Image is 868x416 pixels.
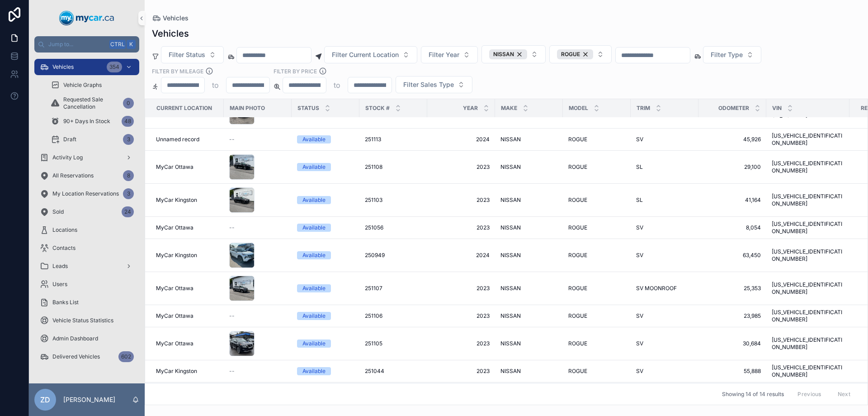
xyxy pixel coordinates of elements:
[636,224,693,231] a: SV
[365,285,422,292] a: 251107
[212,80,219,91] p: to
[568,252,625,259] a: ROGUE
[156,224,193,231] span: MyCar Ottawa
[123,134,134,145] div: 3
[302,339,325,348] div: Available
[297,163,354,171] a: Available
[34,276,139,292] a: Users
[63,118,110,125] span: 90+ Days In Stock
[500,136,521,143] span: NISSAN
[48,41,106,48] span: Jump to...
[156,224,218,231] a: MyCar Ottawa
[772,281,844,296] span: [US_VEHICLE_IDENTIFICATION_NUMBER]
[169,50,205,59] span: Filter Status
[156,252,197,259] span: MyCar Kingston
[156,163,193,171] span: MyCar Ottawa
[52,353,100,360] span: Delivered Vehicles
[156,368,197,375] span: MyCar Kingston
[302,251,325,259] div: Available
[123,170,134,181] div: 8
[29,53,145,377] div: scrollable content
[636,196,693,204] a: SL
[429,50,459,59] span: Filter Year
[45,77,139,93] a: Vehicle Graphs
[365,340,382,347] span: 251105
[636,224,643,231] span: SV
[561,51,580,58] span: ROGUE
[568,340,625,347] a: ROGUE
[500,285,557,292] a: NISSAN
[433,163,490,171] a: 2023
[34,186,139,202] a: My Location Reservations3
[433,224,490,231] a: 2023
[34,258,139,274] a: Leads
[52,335,98,342] span: Admin Dashboard
[433,340,490,347] a: 2023
[772,220,844,235] a: [US_VEHICLE_IDENTIFICATION_NUMBER]
[433,368,490,375] span: 2023
[636,252,693,259] a: SV
[704,340,761,347] span: 30,684
[636,163,693,171] a: SL
[365,105,390,112] span: Stock #
[365,285,382,292] span: 251107
[302,284,325,292] div: Available
[365,136,422,143] a: 251113
[332,50,399,59] span: Filter Current Location
[568,224,625,231] a: ROGUE
[34,59,139,75] a: Vehicles354
[568,285,625,292] a: ROGUE
[500,252,521,259] span: NISSAN
[52,208,64,215] span: Sold
[156,368,218,375] a: MyCar Kingston
[463,105,478,112] span: Year
[500,340,557,347] a: NISSAN
[433,252,490,259] span: 2024
[156,196,218,204] a: MyCar Kingston
[365,312,422,320] a: 251106
[229,136,286,143] a: --
[500,163,521,171] span: NISSAN
[636,340,643,347] span: SV
[500,368,521,375] span: NISSAN
[52,281,67,288] span: Users
[500,224,521,231] span: NISSAN
[45,131,139,148] a: Draft3
[433,136,490,143] span: 2024
[772,193,844,207] span: [US_VEHICLE_IDENTIFICATION_NUMBER]
[365,252,422,259] a: 250949
[52,263,68,270] span: Leads
[500,312,557,320] a: NISSAN
[500,340,521,347] span: NISSAN
[156,196,197,204] span: MyCar Kingston
[59,11,114,25] img: App logo
[568,136,587,143] span: ROGUE
[152,27,189,40] h1: Vehicles
[636,163,643,171] span: SL
[568,196,587,204] span: ROGUE
[161,46,224,63] button: Select Button
[297,251,354,259] a: Available
[557,49,593,59] button: Unselect 39
[123,98,134,109] div: 0
[45,95,139,111] a: Requested Sale Cancellation0
[772,160,844,174] span: [US_VEHICLE_IDENTIFICATION_NUMBER]
[704,224,761,231] a: 8,054
[772,132,844,147] a: [US_VEHICLE_IDENTIFICATION_NUMBER]
[421,46,478,63] button: Select Button
[772,248,844,263] a: [US_VEHICLE_IDENTIFICATION_NUMBER]
[34,294,139,311] a: Banks List
[433,196,490,204] a: 2023
[636,368,643,375] span: SV
[433,312,490,320] span: 2023
[500,252,557,259] a: NISSAN
[489,49,527,59] button: Unselect 12
[500,196,521,204] span: NISSAN
[152,14,189,23] a: Vehicles
[403,80,454,89] span: Filter Sales Type
[229,224,235,231] span: --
